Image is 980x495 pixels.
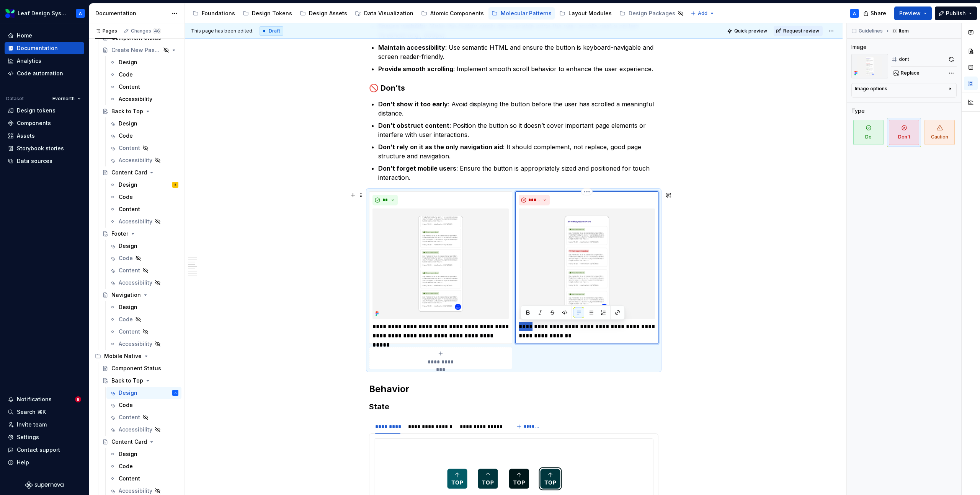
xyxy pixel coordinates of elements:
div: Content [119,328,140,335]
div: A [853,10,856,16]
a: Component Status [99,362,181,375]
a: Accessibility [106,277,181,289]
a: Supernova Logo [25,481,64,489]
div: Mobile Native [92,350,181,362]
button: Replace [891,68,923,78]
div: Design [119,389,137,397]
a: Documentation [5,42,84,54]
button: Caution [923,118,957,147]
button: Quick preview [725,26,771,36]
span: 9 [75,396,81,402]
a: Settings [5,431,84,443]
a: Content [106,326,181,338]
a: Foundations [189,7,238,20]
p: : Position the button so it doesn’t cover important page elements or interfere with user interact... [378,121,658,139]
button: Evernorth [49,93,84,104]
p: : Avoid displaying the button before the user has scrolled a meaningful distance. [378,99,658,118]
span: Share [871,10,886,17]
strong: 🚫 Don’ts [369,83,405,93]
div: S [174,181,176,189]
a: Design [106,301,181,313]
a: Design [106,448,181,460]
a: Invite team [5,418,84,431]
div: Content [119,414,140,421]
img: 6e787e26-f4c0-4230-8924-624fe4a2d214.png [5,9,15,18]
div: Image options [855,86,887,92]
a: Accessibility [106,338,181,350]
div: Type [851,107,865,115]
div: Design Assets [309,10,347,17]
div: Design [119,181,137,189]
a: Footer [99,228,181,240]
div: Code [119,401,133,409]
a: Create New Password [99,44,181,56]
span: This page has been edited. [191,28,253,34]
span: 46 [153,28,161,34]
a: Design Packages [616,7,687,20]
span: Add [698,10,707,16]
a: Data sources [5,155,84,167]
div: Code [119,71,133,78]
div: Components [17,119,51,127]
div: Footer [111,230,128,238]
div: Notifications [17,396,52,403]
div: Design tokens [17,107,56,114]
button: Preview [894,7,932,20]
div: Content Card [111,438,147,446]
button: Publish [935,7,977,20]
button: Help [5,456,84,469]
strong: Don’t rely on it as the only navigation aid [378,143,503,151]
div: Page tree [189,6,687,21]
div: Content [119,205,140,213]
div: Pages [95,28,117,34]
a: Storybook stories [5,142,84,155]
div: Content [119,144,140,152]
a: Back to Top [99,105,181,117]
div: Back to Top [111,107,143,115]
div: Design [119,120,137,127]
a: Analytics [5,55,84,67]
a: Accessibility [106,93,181,105]
a: Content [106,264,181,277]
div: Assets [17,132,35,140]
a: Content Card [99,166,181,179]
div: Atomic Components [430,10,484,17]
div: Accessibility [119,340,152,348]
div: Settings [17,433,39,441]
a: Code automation [5,67,84,80]
a: Back to Top [99,375,181,387]
span: Publish [946,10,966,17]
h3: State [369,401,658,412]
div: Mobile Native [104,352,142,360]
a: Home [5,29,84,42]
div: Component Status [111,365,161,372]
div: Accessibility [119,156,152,164]
img: f362d2c1-b59b-4b9b-ba56-521f00e27829.png [519,208,655,319]
button: Notifications9 [5,393,84,405]
div: Data sources [17,157,52,165]
a: Atomic Components [418,7,487,20]
a: Design Assets [297,7,350,20]
div: Design [119,242,137,250]
a: Design [106,56,181,68]
div: Accessibility [119,218,152,225]
div: Documentation [17,44,58,52]
div: Create New Password [111,46,161,54]
button: Image options [855,86,953,95]
a: Design [106,117,181,130]
div: Design Packages [629,10,675,17]
a: Code [106,191,181,203]
div: Home [17,32,32,39]
a: Design Tokens [240,7,295,20]
button: Don't [887,118,921,147]
div: Content Card [111,169,147,176]
a: Content [106,142,181,154]
a: Molecular Patterns [488,7,555,20]
div: Content [119,475,140,482]
a: Code [106,399,181,411]
div: Accessibility [119,279,152,287]
button: Leaf Design SystemA [2,5,87,21]
div: Search ⌘K [17,408,46,416]
div: Invite team [17,421,47,428]
strong: Provide smooth scrolling [378,65,453,73]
